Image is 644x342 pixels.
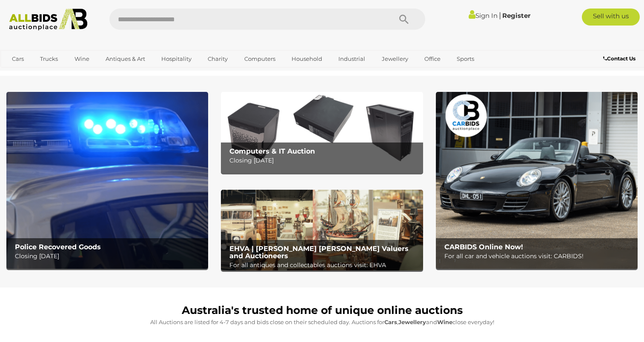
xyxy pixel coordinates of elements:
h1: Australia's trusted home of unique online auctions [11,305,633,316]
a: [GEOGRAPHIC_DATA] [6,66,78,80]
img: Allbids.com.au [5,9,92,31]
p: Closing [DATE] [229,155,418,166]
a: Contact Us [603,54,638,63]
a: Hospitality [156,52,197,66]
img: Police Recovered Goods [6,92,208,269]
a: Computers [239,52,281,66]
a: Cars [6,52,29,66]
strong: Cars [384,319,397,325]
img: EHVA | Evans Hastings Valuers and Auctioneers [221,190,423,271]
strong: Wine [437,319,452,325]
p: For all antiques and collectables auctions visit: EHVA [229,260,418,271]
button: Search [383,9,425,30]
a: Computers & IT Auction Computers & IT Auction Closing [DATE] [221,92,423,173]
a: Trucks [34,52,63,66]
b: Police Recovered Goods [15,243,101,251]
a: Sell with us [582,9,640,26]
a: Jewellery [376,52,414,66]
p: For all car and vehicle auctions visit: CARBIDS! [444,251,633,262]
p: Closing [DATE] [15,251,204,262]
a: CARBIDS Online Now! CARBIDS Online Now! For all car and vehicle auctions visit: CARBIDS! [436,92,638,269]
b: Computers & IT Auction [229,147,315,155]
a: EHVA | Evans Hastings Valuers and Auctioneers EHVA | [PERSON_NAME] [PERSON_NAME] Valuers and Auct... [221,190,423,271]
b: EHVA | [PERSON_NAME] [PERSON_NAME] Valuers and Auctioneers [229,245,409,260]
a: Household [286,52,328,66]
a: Wine [69,52,95,66]
a: Antiques & Art [100,52,151,66]
b: CARBIDS Online Now! [444,243,523,251]
a: Police Recovered Goods Police Recovered Goods Closing [DATE] [6,92,208,269]
span: | [499,11,501,20]
a: Charity [202,52,233,66]
p: All Auctions are listed for 4-7 days and bids close on their scheduled day. Auctions for , and cl... [11,317,633,327]
a: Sports [451,52,480,66]
b: Contact Us [603,55,635,62]
a: Register [502,11,530,20]
a: Office [419,52,446,66]
img: Computers & IT Auction [221,92,423,173]
strong: Jewellery [398,319,426,325]
img: CARBIDS Online Now! [436,92,638,269]
a: Sign In [469,11,498,20]
a: Industrial [333,52,371,66]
